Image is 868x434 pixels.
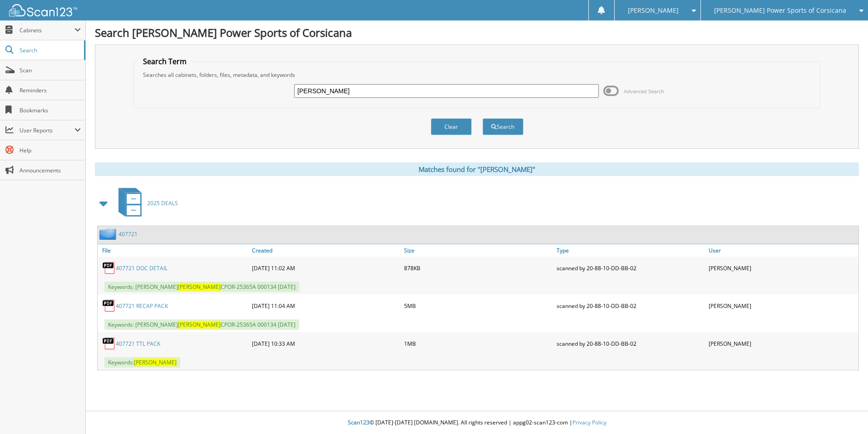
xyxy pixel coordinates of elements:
[402,244,554,257] a: Size
[178,283,221,291] span: [PERSON_NAME]
[99,228,118,240] img: folder2.png
[20,146,81,154] span: Help
[250,259,402,277] div: [DATE] 11:02 AM
[116,340,160,348] a: 407721 TTL PACK
[138,56,191,66] legend: Search Term
[706,259,858,277] div: [PERSON_NAME]
[138,71,815,79] div: Searches all cabinets, folders, files, metadata, and keywords
[402,259,554,277] div: 878KB
[402,334,554,353] div: 1MB
[104,357,180,368] span: Keywords:
[102,337,116,350] img: PDF.png
[113,185,178,221] a: 2025 DEALS
[20,106,81,114] span: Bookmarks
[20,167,81,174] span: Announcements
[20,26,74,34] span: Cabinets
[572,419,607,426] a: Privacy Policy
[20,66,81,74] span: Scan
[348,419,370,426] span: Scan123
[116,264,168,272] a: 407721 DOC DETAIL
[98,244,250,257] a: File
[431,118,472,135] button: Clear
[706,297,858,315] div: [PERSON_NAME]
[102,299,116,313] img: PDF.png
[250,297,402,315] div: [DATE] 11:04 AM
[714,8,846,13] span: [PERSON_NAME] Power Sports of Corsicana
[147,199,178,207] span: 2025 DEALS
[9,4,77,16] img: scan123-logo-white.svg
[104,319,299,330] span: Keywords: [PERSON_NAME] CPOR-25365A 000134 [DATE]
[483,118,523,135] button: Search
[95,162,859,176] div: Matches found for "[PERSON_NAME]"
[554,334,706,353] div: scanned by 20-88-10-DD-BB-02
[628,8,679,13] span: [PERSON_NAME]
[178,321,221,328] span: [PERSON_NAME]
[95,25,859,40] h1: Search [PERSON_NAME] Power Sports of Corsicana
[20,86,81,94] span: Reminders
[554,297,706,315] div: scanned by 20-88-10-DD-BB-02
[706,244,858,257] a: User
[104,282,299,292] span: Keywords: [PERSON_NAME] CPOR-25365A 000134 [DATE]
[402,297,554,315] div: 5MB
[118,230,138,238] a: 407721
[250,244,402,257] a: Created
[134,358,177,366] span: [PERSON_NAME]
[102,261,116,275] img: PDF.png
[554,259,706,277] div: scanned by 20-88-10-DD-BB-02
[86,412,868,434] div: © [DATE]-[DATE] [DOMAIN_NAME]. All rights reserved | appg02-scan123-com |
[20,126,74,134] span: User Reports
[20,46,79,54] span: Search
[624,88,664,95] span: Advanced Search
[554,244,706,257] a: Type
[250,334,402,353] div: [DATE] 10:33 AM
[116,302,168,310] a: 407721 RECAP PACK
[706,334,858,353] div: [PERSON_NAME]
